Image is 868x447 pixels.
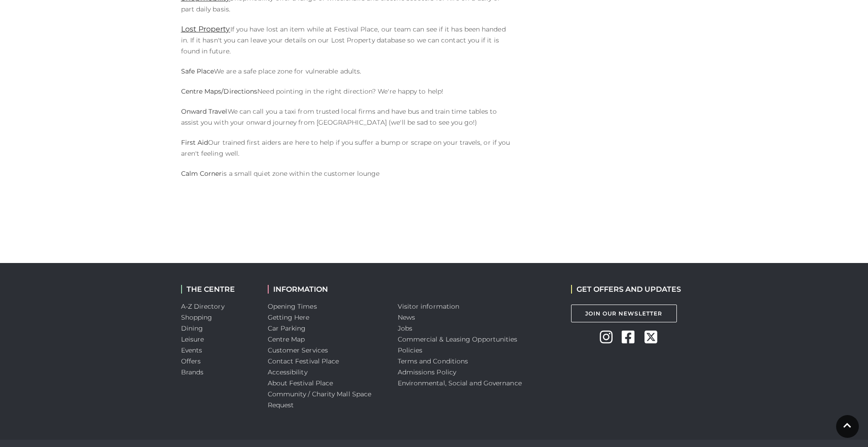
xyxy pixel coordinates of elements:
[181,346,203,354] a: Events
[181,66,514,77] p: We are a safe place zone for vulnerable adults.
[181,87,258,95] strong: Centre Maps/Directions
[268,285,384,294] h2: INFORMATION
[268,302,317,310] a: Opening Times
[181,86,514,97] p: Need pointing in the right direction? We're happy to help!
[398,324,412,332] a: Jobs
[398,346,423,354] a: Policies
[181,285,254,294] h2: THE CENTRE
[268,346,328,354] a: Customer Services
[398,357,468,365] a: Terms and Conditions
[181,67,214,75] strong: Safe Place
[181,168,514,179] p: is a small quiet zone within the customer lounge
[181,324,203,332] a: Dining
[398,313,415,321] a: News
[181,106,514,128] p: We can call you a taxi from trusted local firms and have bus and train time tables to assist you ...
[398,335,518,343] a: Commercial & Leasing Opportunities
[398,302,460,310] a: Visitor information
[571,305,677,322] a: Join Our Newsletter
[181,138,208,147] strong: First Aid
[268,313,310,321] a: Getting Here
[268,324,306,332] a: Car Parking
[268,368,307,376] a: Accessibility
[181,24,514,57] p: If you have lost an item while at Festival Place, our team can see if it has been handed in. If i...
[268,379,333,387] a: About Festival Place
[181,335,204,343] a: Leisure
[181,137,514,159] p: Our trained first aiders are here to help if you suffer a bump or scrape on your travels, or if y...
[268,335,305,343] a: Centre Map
[571,285,681,294] h2: GET OFFERS AND UPDATES
[181,368,204,376] a: Brands
[268,357,339,365] a: Contact Festival Place
[268,390,372,409] a: Community / Charity Mall Space Request
[398,379,522,387] a: Environmental, Social and Governance
[398,368,457,376] a: Admissions Policy
[181,25,230,33] a: Lost Property
[181,107,228,116] strong: Onward Travel
[181,313,213,321] a: Shopping
[181,357,201,365] a: Offers
[181,169,222,178] b: Calm Corner
[181,302,224,310] a: A-Z Directory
